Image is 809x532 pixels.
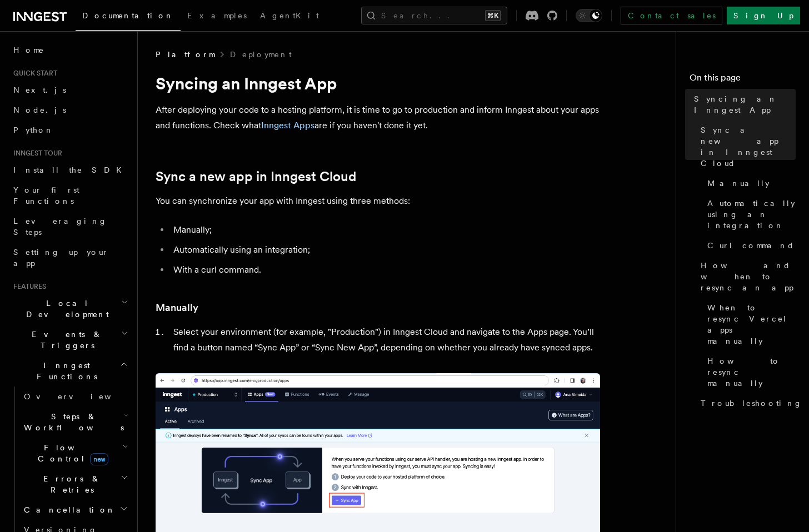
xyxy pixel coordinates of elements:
[9,324,131,355] button: Events & Triggers
[19,500,131,520] button: Cancellation
[9,329,121,351] span: Events & Triggers
[9,149,62,158] span: Inngest tour
[694,93,796,116] span: Syncing an Inngest App
[156,300,198,315] a: Manually
[701,124,796,169] span: Sync a new app in Inngest Cloud
[156,49,214,60] span: Platform
[9,211,131,242] a: Leveraging Steps
[9,282,46,291] span: Features
[9,180,131,211] a: Your first Functions
[703,351,796,393] a: How to resync manually
[19,387,131,406] a: Overview
[9,293,131,324] button: Local Development
[9,298,121,320] span: Local Development
[156,102,600,133] p: After deploying your code to a hosting platform, it is time to go to production and inform Innges...
[696,255,796,298] a: How and when to resync an app
[170,262,600,278] li: With a curl command.
[707,178,770,189] span: Manually
[19,442,122,464] span: Flow Control
[361,7,507,24] button: Search...⌘K
[703,193,796,235] a: Automatically using an integration
[707,198,796,231] span: Automatically using an integration
[260,11,319,20] span: AgentKit
[170,242,600,258] li: Automatically using an integration;
[19,411,124,433] span: Steps & Workflows
[19,473,121,495] span: Errors & Retries
[19,504,116,515] span: Cancellation
[696,120,796,173] a: Sync a new app in Inngest Cloud
[696,393,796,413] a: Troubleshooting
[156,169,356,184] a: Sync a new app in Inngest Cloud
[187,11,247,20] span: Examples
[703,298,796,351] a: When to resync Vercel apps manually
[485,10,501,21] kbd: ⌘K
[19,438,131,469] button: Flow Controlnew
[24,392,138,401] span: Overview
[703,173,796,193] a: Manually
[9,40,131,60] a: Home
[13,126,54,134] span: Python
[9,355,131,387] button: Inngest Functions
[19,469,131,500] button: Errors & Retries
[690,71,796,89] h4: On this page
[727,7,800,24] a: Sign Up
[181,3,253,30] a: Examples
[170,324,600,355] li: Select your environment (for example, "Production") in Inngest Cloud and navigate to the Apps pag...
[701,260,796,293] span: How and when to resync an app
[701,398,802,409] span: Troubleshooting
[13,44,44,56] span: Home
[253,3,326,30] a: AgentKit
[90,453,108,465] span: new
[13,106,66,114] span: Node.js
[621,7,722,24] a: Contact sales
[703,235,796,255] a: Curl command
[9,160,131,180] a: Install the SDK
[9,120,131,140] a: Python
[13,185,79,205] span: Your first Functions
[156,193,600,209] p: You can synchronize your app with Inngest using three methods:
[76,3,181,31] a: Documentation
[9,360,120,382] span: Inngest Functions
[170,222,600,238] li: Manually;
[13,248,109,268] span: Setting up your app
[690,89,796,120] a: Syncing an Inngest App
[707,355,796,389] span: How to resync manually
[13,217,107,237] span: Leveraging Steps
[707,240,795,251] span: Curl command
[576,9,602,22] button: Toggle dark mode
[82,11,174,20] span: Documentation
[230,49,292,60] a: Deployment
[261,120,314,131] a: Inngest Apps
[156,73,600,93] h1: Syncing an Inngest App
[13,165,128,174] span: Install the SDK
[707,302,796,347] span: When to resync Vercel apps manually
[9,80,131,100] a: Next.js
[13,86,66,94] span: Next.js
[9,242,131,273] a: Setting up your app
[19,406,131,438] button: Steps & Workflows
[9,69,57,78] span: Quick start
[9,100,131,120] a: Node.js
